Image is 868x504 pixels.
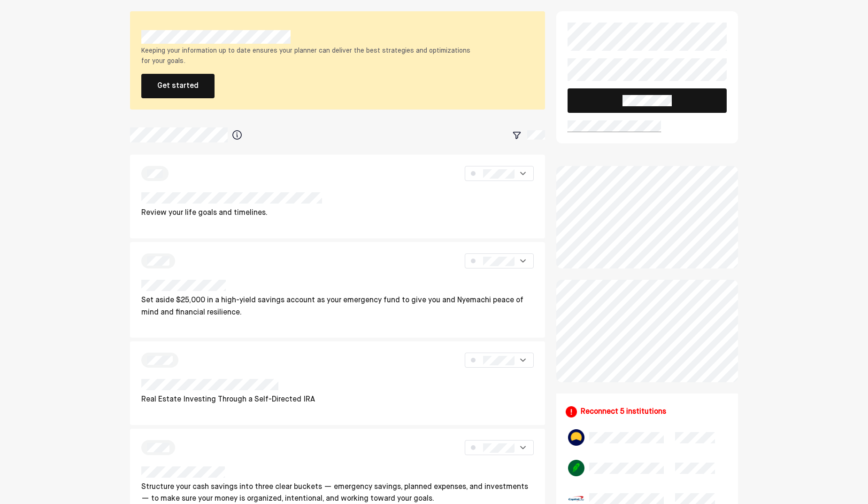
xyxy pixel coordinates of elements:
div: Keeping your information up to date ensures your planner can deliver the best strategies and opti... [141,46,475,67]
p: Review your life goals and timelines. [141,207,322,220]
button: Get started [141,74,215,98]
p: Set aside $25,000 in a high-yield savings account as your emergency fund to give you and Nyemachi... [141,295,534,319]
div: Reconnect 5 institutions [581,406,666,417]
p: Real Estate Investing Through a Self-Directed IRA [141,394,315,406]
